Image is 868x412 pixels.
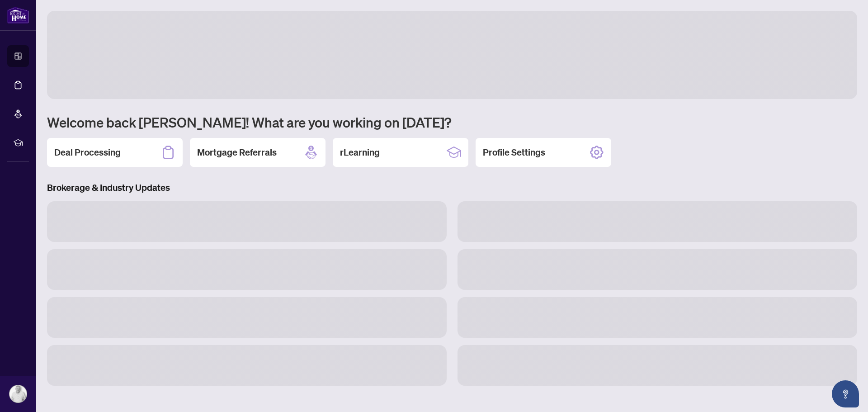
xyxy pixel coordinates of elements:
[832,380,859,407] button: Open asap
[9,385,27,403] img: Profile Icon
[47,181,857,194] h3: Brokerage & Industry Updates
[483,146,545,159] h2: Profile Settings
[340,146,380,159] h2: rLearning
[7,7,29,24] img: logo
[197,146,277,159] h2: Mortgage Referrals
[47,114,857,131] h1: Welcome back [PERSON_NAME]! What are you working on [DATE]?
[54,146,121,159] h2: Deal Processing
